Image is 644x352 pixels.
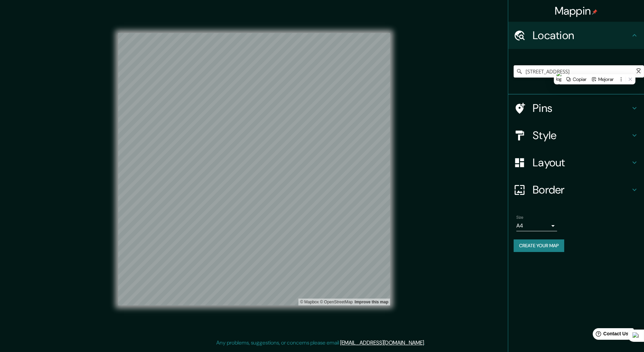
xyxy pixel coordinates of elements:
[320,300,353,304] a: OpenStreetMap
[426,339,428,347] div: .
[533,183,630,197] h4: Border
[508,95,644,122] div: Pins
[508,22,644,49] div: Location
[533,129,630,142] h4: Style
[555,4,598,18] h4: Mappin
[514,65,644,78] input: Pick your city or area
[508,176,644,203] div: Border
[508,122,644,149] div: Style
[592,9,597,15] img: pin-icon.png
[217,339,425,347] p: Any problems, suggestions, or concerns please email .
[355,300,388,304] a: Map feedback
[533,101,630,115] h4: Pins
[516,215,523,220] label: Size
[533,29,630,42] h4: Location
[300,300,319,304] a: Mapbox
[516,220,557,231] div: A4
[533,156,630,169] h4: Layout
[584,325,637,345] iframe: Help widget launcher
[508,149,644,176] div: Layout
[425,339,426,347] div: .
[118,33,390,305] canvas: Map
[514,239,564,252] button: Create your map
[341,339,424,346] a: [EMAIL_ADDRESS][DOMAIN_NAME]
